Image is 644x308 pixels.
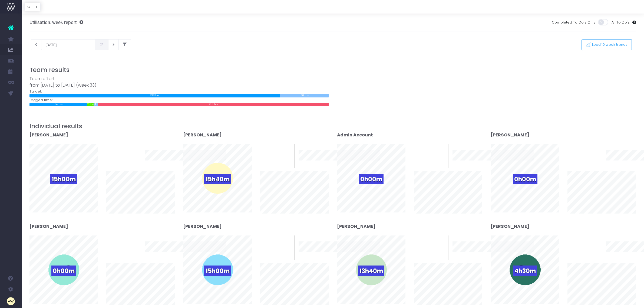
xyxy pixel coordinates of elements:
h3: Utilisation: week report [29,20,83,25]
strong: [PERSON_NAME] [29,223,68,230]
span: 0% [128,144,137,153]
span: 0h00m [359,174,384,184]
h3: Individual results [29,123,636,130]
div: 14 hrs [94,103,98,106]
strong: [PERSON_NAME] [491,223,529,230]
button: G [24,3,33,11]
span: 0h00m [513,174,537,184]
span: 0% [128,235,137,244]
div: 156 hrs [280,94,329,97]
span: 0% [281,144,290,153]
div: Vertical button group [24,3,41,11]
span: 15h00m [50,174,77,184]
strong: [PERSON_NAME] [491,132,529,138]
span: 10 week trend [299,254,323,259]
strong: [PERSON_NAME] [183,132,222,138]
div: Team effort from [DATE] to [DATE] (week 33) [29,76,329,89]
button: Load 10 week trends [582,39,632,50]
span: To last week [106,244,128,250]
span: To last week [567,244,590,250]
span: 0% [589,144,598,153]
span: 15h40m [204,174,231,184]
span: 10 week trend [299,162,323,167]
span: 10 week trend [606,162,630,167]
span: 0% [435,144,444,153]
span: 10 week trend [453,162,477,167]
strong: [PERSON_NAME] [337,223,376,230]
span: 4h30m [513,266,537,276]
div: 21 hrs [87,103,94,106]
div: Target: Logged time: [25,76,333,106]
span: 10 week trend [145,254,169,259]
span: 0% [281,235,290,244]
span: To last week [414,244,436,250]
div: 798 hrs [29,94,280,97]
span: 10 week trend [453,254,477,259]
span: Completed To Do's Only [552,20,595,25]
span: 0h00m [51,266,76,276]
h3: Team results [29,66,636,74]
strong: Admin Account [337,132,373,138]
span: To last week [414,153,436,158]
span: To last week [260,153,282,158]
div: 184 hrs [29,103,87,106]
span: 10 week trend [145,162,169,167]
span: 10 week trend [606,254,630,259]
span: To last week [106,153,128,158]
strong: [PERSON_NAME] [29,132,68,138]
span: 15h00m [204,266,231,276]
span: 0% [589,235,598,244]
span: All To Do's [612,20,630,25]
button: T [33,3,41,11]
span: To last week [567,153,590,158]
span: Load 10 week trends [590,42,628,47]
strong: [PERSON_NAME] [183,223,222,230]
div: 735 hrs [98,103,329,106]
span: 0% [435,235,444,244]
img: images/default_profile_image.png [7,297,15,305]
span: To last week [260,244,282,250]
span: 13h40m [358,266,384,276]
